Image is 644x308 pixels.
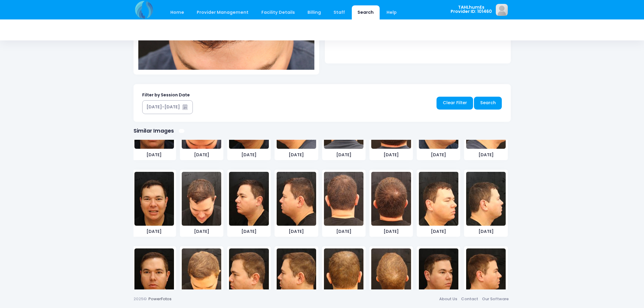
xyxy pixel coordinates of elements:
[419,228,458,235] span: [DATE]
[419,248,458,302] img: image
[134,128,174,134] h1: Similar Images
[419,172,458,226] img: image
[301,5,327,19] a: Billing
[496,4,508,16] img: image
[324,228,363,235] span: [DATE]
[134,296,147,302] span: 2025©
[182,172,221,226] img: image
[466,228,506,235] span: [DATE]
[328,5,351,19] a: Staff
[165,5,190,19] a: Home
[229,172,269,226] img: image
[352,5,380,19] a: Search
[459,293,480,304] a: Contact
[134,228,174,235] span: [DATE]
[182,228,221,235] span: [DATE]
[437,293,459,304] a: About Us
[182,248,221,302] img: image
[324,248,363,302] img: image
[146,104,180,110] div: [DATE]-[DATE]
[381,5,402,19] a: Help
[474,97,502,110] a: Search
[134,248,174,302] img: image
[277,172,316,226] img: image
[182,152,221,158] span: [DATE]
[451,5,492,14] span: TAHLhumEs Provider ID: 101460
[277,152,316,158] span: [DATE]
[191,5,254,19] a: Provider Management
[134,152,174,158] span: [DATE]
[371,152,411,158] span: [DATE]
[324,152,363,158] span: [DATE]
[229,228,269,235] span: [DATE]
[466,152,506,158] span: [DATE]
[277,248,316,302] img: image
[437,97,473,110] a: Clear Filter
[480,293,511,304] a: Our Software
[466,172,506,226] img: image
[466,248,506,302] img: image
[229,152,269,158] span: [DATE]
[419,152,458,158] span: [DATE]
[142,92,190,98] label: Filter by Session Date
[134,172,174,226] img: image
[371,228,411,235] span: [DATE]
[255,5,301,19] a: Facility Details
[229,248,269,302] img: image
[277,228,316,235] span: [DATE]
[324,172,363,226] img: image
[149,296,172,302] a: PowerFotos
[371,248,411,302] img: image
[371,172,411,226] img: image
